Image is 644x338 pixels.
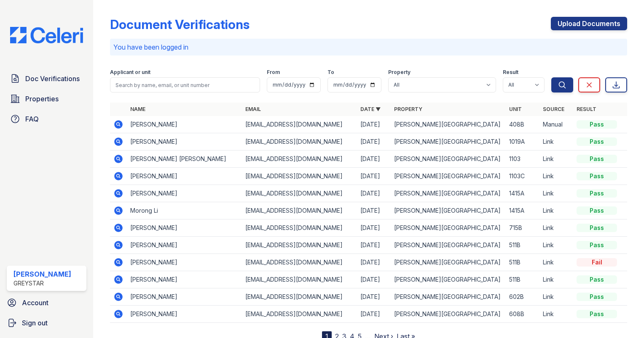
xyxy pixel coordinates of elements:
[327,69,334,76] label: To
[539,116,573,133] td: Manual
[242,288,357,306] td: [EMAIL_ADDRESS][DOMAIN_NAME]
[391,254,506,271] td: [PERSON_NAME][GEOGRAPHIC_DATA]
[506,219,539,237] td: 715B
[506,288,539,306] td: 602B
[539,185,573,202] td: Link
[7,70,86,87] a: Doc Verifications
[577,137,617,146] div: Pass
[506,133,539,151] td: 1019A
[242,219,357,237] td: [EMAIL_ADDRESS][DOMAIN_NAME]
[22,298,48,308] span: Account
[539,202,573,219] td: Link
[577,120,617,129] div: Pass
[577,310,617,318] div: Pass
[391,271,506,288] td: [PERSON_NAME][GEOGRAPHIC_DATA]
[577,224,617,232] div: Pass
[3,27,90,43] img: CE_Logo_Blue-a8612792a0a2168367f1c8372b55b34899dd931a85d93a1a3d3e32e68fde9ad4.png
[22,318,48,328] span: Sign out
[539,306,573,323] td: Link
[360,106,381,112] a: Date ▼
[3,294,90,311] a: Account
[391,185,506,202] td: [PERSON_NAME][GEOGRAPHIC_DATA]
[577,155,617,163] div: Pass
[110,77,260,92] input: Search by name, email, or unit number
[357,237,391,254] td: [DATE]
[127,237,242,254] td: [PERSON_NAME]
[539,254,573,271] td: Link
[391,288,506,306] td: [PERSON_NAME][GEOGRAPHIC_DATA]
[113,42,624,52] p: You have been logged in
[388,69,411,76] label: Property
[357,271,391,288] td: [DATE]
[391,168,506,185] td: [PERSON_NAME][GEOGRAPHIC_DATA]
[391,202,506,219] td: [PERSON_NAME][GEOGRAPHIC_DATA]
[13,269,71,279] div: [PERSON_NAME]
[242,254,357,271] td: [EMAIL_ADDRESS][DOMAIN_NAME]
[357,185,391,202] td: [DATE]
[509,106,522,112] a: Unit
[242,151,357,168] td: [EMAIL_ADDRESS][DOMAIN_NAME]
[551,17,627,30] a: Upload Documents
[506,185,539,202] td: 1415A
[25,94,59,104] span: Properties
[7,90,86,107] a: Properties
[506,116,539,133] td: 408B
[127,254,242,271] td: [PERSON_NAME]
[127,219,242,237] td: [PERSON_NAME]
[127,202,242,219] td: Morong Li
[357,151,391,168] td: [DATE]
[503,69,518,76] label: Result
[357,306,391,323] td: [DATE]
[242,202,357,219] td: [EMAIL_ADDRESS][DOMAIN_NAME]
[7,111,86,127] a: FAQ
[127,168,242,185] td: [PERSON_NAME]
[3,314,90,331] button: Sign out
[506,271,539,288] td: 511B
[539,237,573,254] td: Link
[110,69,150,76] label: Applicant or unit
[242,237,357,254] td: [EMAIL_ADDRESS][DOMAIN_NAME]
[127,133,242,151] td: [PERSON_NAME]
[391,219,506,237] td: [PERSON_NAME][GEOGRAPHIC_DATA]
[242,306,357,323] td: [EMAIL_ADDRESS][DOMAIN_NAME]
[357,219,391,237] td: [DATE]
[506,168,539,185] td: 1103C
[577,241,617,249] div: Pass
[543,106,564,112] a: Source
[539,168,573,185] td: Link
[357,288,391,306] td: [DATE]
[242,116,357,133] td: [EMAIL_ADDRESS][DOMAIN_NAME]
[577,172,617,180] div: Pass
[127,151,242,168] td: [PERSON_NAME] [PERSON_NAME]
[577,293,617,301] div: Pass
[391,151,506,168] td: [PERSON_NAME][GEOGRAPHIC_DATA]
[539,219,573,237] td: Link
[506,151,539,168] td: 1103
[357,168,391,185] td: [DATE]
[577,275,617,284] div: Pass
[130,106,145,112] a: Name
[127,288,242,306] td: [PERSON_NAME]
[391,306,506,323] td: [PERSON_NAME][GEOGRAPHIC_DATA]
[391,133,506,151] td: [PERSON_NAME][GEOGRAPHIC_DATA]
[506,306,539,323] td: 608B
[539,271,573,288] td: Link
[13,279,71,288] div: Greystar
[506,254,539,271] td: 511B
[127,271,242,288] td: [PERSON_NAME]
[391,237,506,254] td: [PERSON_NAME][GEOGRAPHIC_DATA]
[242,168,357,185] td: [EMAIL_ADDRESS][DOMAIN_NAME]
[25,74,80,84] span: Doc Verifications
[506,202,539,219] td: 1415A
[539,288,573,306] td: Link
[391,116,506,133] td: [PERSON_NAME][GEOGRAPHIC_DATA]
[245,106,261,112] a: Email
[127,116,242,133] td: [PERSON_NAME]
[357,202,391,219] td: [DATE]
[539,151,573,168] td: Link
[577,189,617,198] div: Pass
[357,133,391,151] td: [DATE]
[394,106,422,112] a: Property
[127,185,242,202] td: [PERSON_NAME]
[25,114,39,124] span: FAQ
